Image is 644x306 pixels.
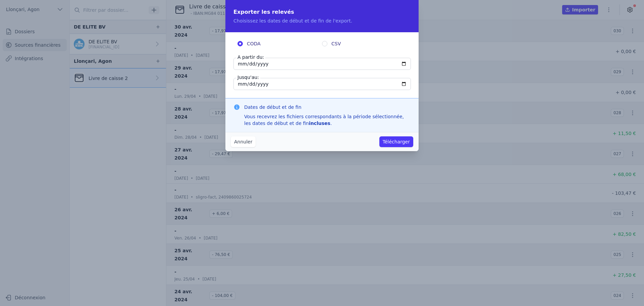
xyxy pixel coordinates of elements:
h3: Dates de début et de fin [244,104,411,111]
label: CODA [237,40,322,47]
label: CSV [322,40,407,47]
input: CODA [237,41,243,46]
label: A partir du: [236,54,265,60]
div: Vous recevrez les fichiers correspondants à la période sélectionnée, les dates de début et de fin . [244,113,411,127]
h2: Exporter les relevés [233,8,411,16]
span: CODA [247,40,261,47]
p: Choisissez les dates de début et de fin de l'export. [233,17,411,24]
button: Télécharger [379,136,413,147]
label: Jusqu'au: [236,74,260,81]
span: CSV [331,40,341,47]
strong: incluses [309,121,330,126]
button: Annuler [231,136,256,147]
input: CSV [322,41,327,46]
